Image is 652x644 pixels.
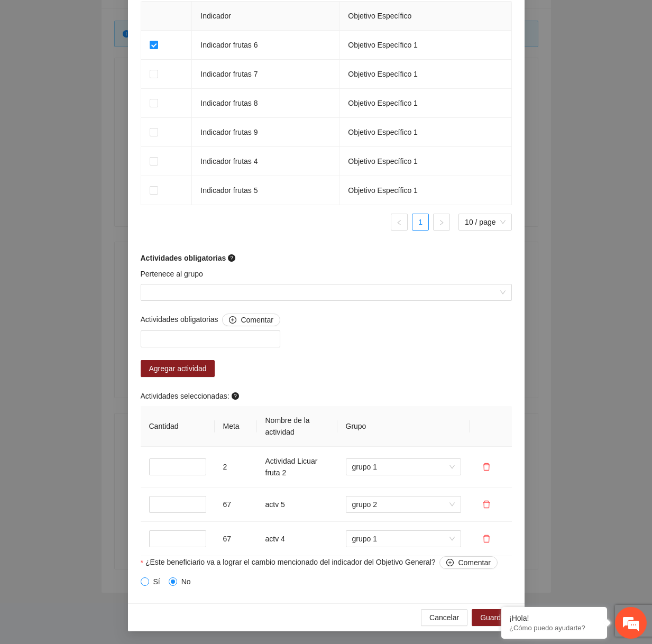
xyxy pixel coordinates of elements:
[433,214,450,231] li: Next Page
[446,559,454,567] span: plus-circle
[55,54,178,68] div: Chatee con nosotros ahora
[228,254,235,262] span: question-circle
[229,316,236,325] span: plus-circle
[396,219,402,226] span: left
[412,214,429,231] li: 1
[509,614,599,622] div: ¡Hola!
[339,89,511,118] td: Objetivo Específico 1
[478,530,495,547] button: delete
[192,60,339,89] td: Indicador frutas 7
[339,60,511,89] td: Objetivo Específico 1
[421,609,467,626] button: Cancelar
[215,447,257,487] td: 2
[346,422,366,430] span: Grupo
[439,556,497,569] button: ¿Este beneficiario va a lograr el cambio mencionado del indicador del Objetivo General?
[141,254,226,262] strong: Actividades obligatorias
[141,268,203,280] label: Pertenece al grupo
[339,31,511,60] td: Objetivo Específico 1
[339,118,511,147] td: Objetivo Específico 1
[257,522,337,556] td: actv 4
[145,556,498,569] span: ¿Este beneficiario va a lograr el cambio mencionado del indicador del Objetivo General?
[352,496,455,512] span: grupo 2
[149,422,179,430] span: Cantidad
[192,89,339,118] td: Indicador frutas 8
[147,284,498,300] input: Pertenece al grupo
[5,289,201,326] textarea: Escriba su mensaje y pulse “Intro”
[149,363,207,374] span: Agregar actividad
[472,609,516,626] button: Guardar
[433,214,450,231] button: right
[352,531,455,547] span: grupo 1
[192,176,339,205] td: Indicador frutas 5
[480,612,507,623] span: Guardar
[141,360,215,377] button: Agregar actividad
[192,2,339,31] th: Indicador
[339,147,511,176] td: Objetivo Específico 1
[215,406,257,447] th: Meta
[509,624,599,632] p: ¿Cómo puedo ayudarte?
[232,392,239,400] span: question-circle
[222,314,280,326] button: Actividades obligatorias
[241,314,273,326] span: Comentar
[339,176,511,205] td: Objetivo Específico 1
[257,406,337,447] th: Nombre de la actividad
[192,118,339,147] td: Indicador frutas 9
[479,500,494,509] span: delete
[339,2,511,31] th: Objetivo Específico
[458,214,511,231] div: Page Size
[438,219,445,226] span: right
[141,314,280,326] span: Actividades obligatorias
[149,576,164,587] span: Sí
[173,5,199,31] div: Minimizar ventana de chat en vivo
[478,496,495,513] button: delete
[478,458,495,475] button: delete
[215,522,257,556] td: 67
[391,214,408,231] button: left
[192,147,339,176] td: Indicador frutas 4
[429,612,459,623] span: Cancelar
[61,141,146,248] span: Estamos en línea.
[352,459,455,475] span: grupo 1
[257,447,337,487] td: Actividad Licuar fruta 2
[479,463,494,471] span: delete
[177,576,195,587] span: No
[479,535,494,543] span: delete
[412,214,428,230] a: 1
[257,487,337,522] td: actv 5
[192,31,339,60] td: Indicador frutas 6
[458,557,490,568] span: Comentar
[465,214,505,230] span: 10 / page
[141,390,241,402] span: Actividades seleccionadas:
[391,214,408,231] li: Previous Page
[215,487,257,522] td: 67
